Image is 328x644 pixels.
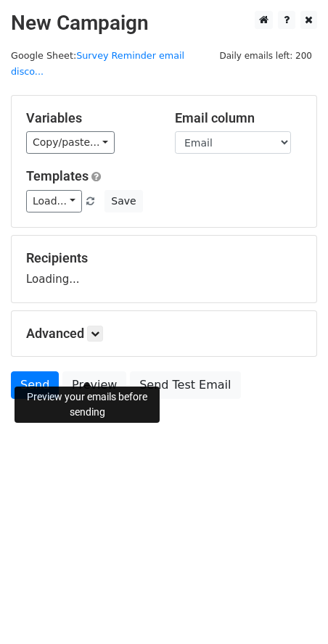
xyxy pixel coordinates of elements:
a: Survey Reminder email disco... [11,50,184,78]
a: Send [11,371,59,399]
div: Preview your emails before sending [15,387,160,423]
a: Send Test Email [130,371,240,399]
a: Preview [62,371,126,399]
h5: Advanced [26,326,302,342]
a: Load... [26,190,82,212]
a: Templates [26,168,89,183]
a: Daily emails left: 200 [214,50,317,61]
h5: Recipients [26,250,302,266]
h2: New Campaign [11,11,317,36]
h5: Email column [175,110,302,126]
a: Copy/paste... [26,131,115,154]
button: Save [104,190,142,212]
h5: Variables [26,110,153,126]
small: Google Sheet: [11,50,184,78]
div: Loading... [26,250,302,288]
span: Daily emails left: 200 [214,48,317,64]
